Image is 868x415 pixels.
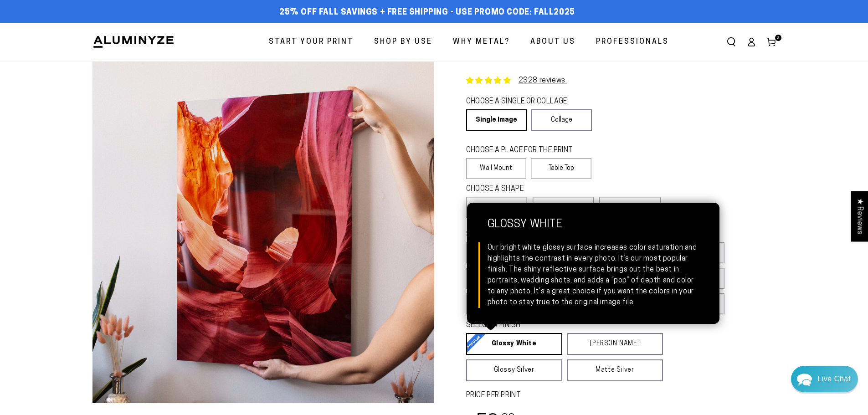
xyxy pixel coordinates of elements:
[488,219,699,242] strong: Glossy White
[519,77,567,84] a: 2328 reviews.
[488,242,699,308] div: Our bright white glossy surface increases color saturation and highlights the contrast in every p...
[466,242,515,263] label: 5x7
[446,30,517,54] a: Why Metal?
[92,35,175,49] img: Aluminyze
[466,230,648,240] legend: SELECT A SIZE
[791,366,858,392] div: Chat widget toggle
[374,36,432,49] span: Shop By Use
[466,390,776,401] label: PRICE PER PRINT
[85,14,109,37] img: John
[851,191,868,241] div: Click to open Judge.me floating reviews tab
[62,275,132,289] a: Send a Message
[466,158,527,179] label: Wall Mount
[466,268,515,289] label: 10x20
[98,260,123,266] span: Re:amaze
[262,30,360,54] a: Start Your Print
[817,366,851,392] div: Contact Us Directly
[269,36,354,49] span: Start Your Print
[466,97,584,107] legend: CHOOSE A SINGLE OR COLLAGE
[13,42,180,50] div: We usually reply in a few hours.
[104,14,128,37] img: Helga
[466,184,585,195] legend: CHOOSE A SHAPE
[551,202,576,213] span: Square
[531,109,592,131] a: Collage
[279,8,575,18] span: 25% off FALL Savings + Free Shipping - Use Promo Code: FALL2025
[367,30,439,54] a: Shop By Use
[70,261,123,266] span: We run on
[777,35,780,41] span: 3
[524,30,582,54] a: About Us
[478,202,515,213] span: Rectangle
[567,333,663,355] a: [PERSON_NAME]
[596,36,669,49] span: Professionals
[453,36,510,49] span: Why Metal?
[466,333,562,355] a: Glossy White
[466,320,641,331] legend: SELECT A FINISH
[66,14,90,37] img: Marie J
[567,359,663,381] a: Matte Silver
[531,158,591,179] label: Table Top
[466,359,562,381] a: Glossy Silver
[530,36,575,49] span: About Us
[721,32,741,52] summary: Search our site
[466,109,527,131] a: Single Image
[466,293,515,314] label: 20x40
[589,30,676,54] a: Professionals
[466,145,583,156] legend: CHOOSE A PLACE FOR THE PRINT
